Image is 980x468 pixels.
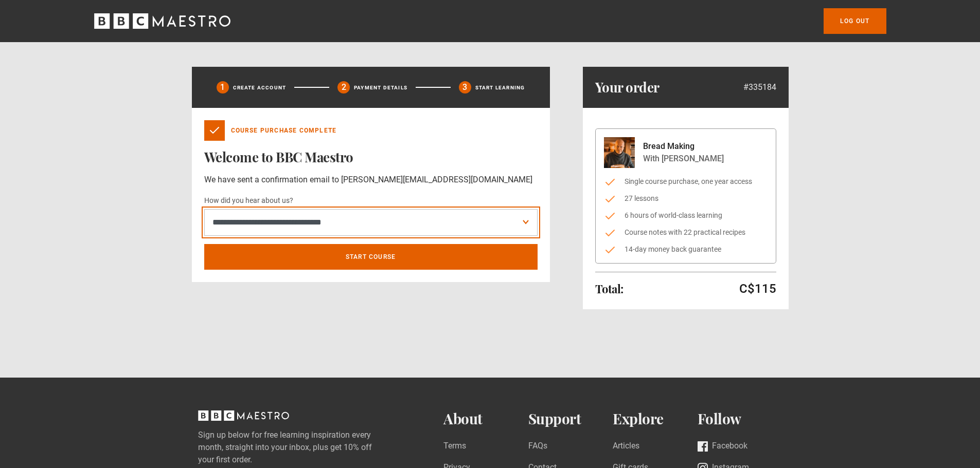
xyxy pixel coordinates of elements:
[739,280,776,297] p: C$115
[475,84,525,91] p: Start learning
[443,410,528,427] h2: About
[613,410,698,427] h2: Explore
[94,13,230,29] svg: BBC Maestro
[528,410,613,427] h2: Support
[604,227,768,238] li: Course notes with 22 practical recipes
[643,140,724,153] p: Bread Making
[613,440,639,454] a: Articles
[459,81,471,93] div: 3
[198,410,289,421] svg: BBC Maestro, back to top
[604,244,768,255] li: 14-day money back guarantee
[198,414,289,424] a: BBC Maestro, back to top
[604,176,768,187] li: Single course purchase, one year access
[824,8,886,34] a: Log out
[217,81,229,93] div: 1
[204,174,538,186] p: We have sent a confirmation email to [PERSON_NAME][EMAIL_ADDRESS][DOMAIN_NAME]
[698,440,747,454] a: Facebook
[643,153,724,165] p: With [PERSON_NAME]
[743,81,776,93] p: #335184
[204,244,538,270] a: Start course
[604,193,768,204] li: 27 lessons
[443,440,466,454] a: Terms
[204,149,538,165] h1: Welcome to BBC Maestro
[204,195,293,207] label: How did you hear about us?
[528,440,547,454] a: FAQs
[604,210,768,221] li: 6 hours of world-class learning
[231,126,337,135] p: Course Purchase Complete
[698,410,782,427] h2: Follow
[198,429,403,466] label: Sign up below for free learning inspiration every month, straight into your inbox, plus get 10% o...
[354,84,407,91] p: Payment details
[233,84,287,91] p: Create Account
[595,283,623,295] h2: Total:
[337,81,350,93] div: 2
[595,79,660,96] h1: Your order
